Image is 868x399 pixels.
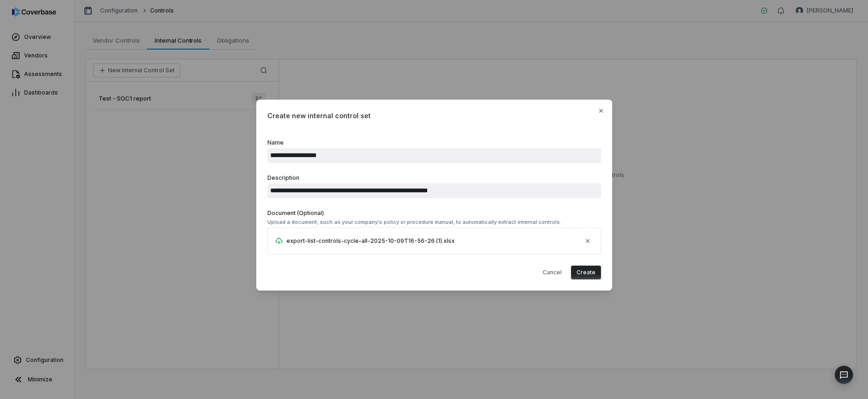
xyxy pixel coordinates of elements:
[537,266,567,279] button: Cancel
[267,148,601,163] input: Name
[286,237,455,245] span: export-list-controls-cycle-all-2025-10-09T16-56-26 (1).xlsx
[267,219,601,226] p: Upload a document, such as your company's policy or procedure manual, to automatically extract in...
[267,184,601,198] input: Description
[267,209,601,254] label: Document (Optional)
[267,111,601,120] span: Create new internal control set
[267,139,601,163] label: Name
[582,235,593,247] button: Document (Optional)Upload a document, such as your company's policy or procedure manual, to autom...
[571,266,601,279] button: Create
[267,174,601,198] label: Description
